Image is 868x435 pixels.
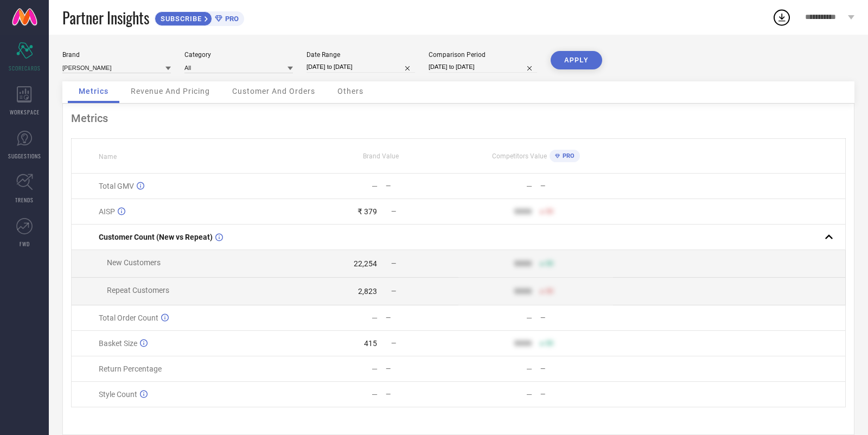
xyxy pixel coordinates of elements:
[364,339,377,348] div: 415
[9,64,41,72] span: SCORECARDS
[526,182,532,190] div: —
[514,259,532,268] div: 9999
[358,207,377,216] div: ₹ 379
[560,152,575,159] span: PRO
[372,364,378,373] div: —
[386,391,458,398] div: —
[546,340,553,347] span: 50
[62,51,171,59] div: Brand
[99,390,137,399] span: Style Count
[99,153,117,161] span: Name
[307,61,415,73] input: Select date range
[99,314,158,322] span: Total Order Count
[184,51,293,59] div: Category
[99,233,213,241] span: Customer Count (New vs Repeat)
[155,15,205,23] span: SUBSCRIBE
[386,314,458,322] div: —
[546,208,553,215] span: 50
[514,287,532,296] div: 9999
[540,314,612,322] div: —
[363,152,399,160] span: Brand Value
[391,340,396,347] span: —
[546,260,553,267] span: 50
[391,260,396,267] span: —
[131,87,210,95] span: Revenue And Pricing
[71,112,846,125] div: Metrics
[386,182,458,190] div: —
[99,182,134,190] span: Total GMV
[372,314,378,322] div: —
[492,152,547,160] span: Competitors Value
[386,365,458,373] div: —
[391,287,396,295] span: —
[337,87,363,95] span: Others
[429,51,537,59] div: Comparison Period
[540,182,612,190] div: —
[372,390,378,399] div: —
[429,61,537,73] input: Select comparison period
[358,287,377,296] div: 2,823
[62,7,149,29] span: Partner Insights
[155,9,244,26] a: SUBSCRIBEPRO
[8,152,41,160] span: SUGGESTIONS
[526,364,532,373] div: —
[526,314,532,322] div: —
[540,391,612,398] div: —
[514,339,532,348] div: 9999
[15,196,34,204] span: TRENDS
[107,286,169,295] span: Repeat Customers
[107,258,161,267] span: New Customers
[307,51,415,59] div: Date Range
[354,259,377,268] div: 22,254
[222,15,239,23] span: PRO
[546,287,553,295] span: 50
[232,87,315,95] span: Customer And Orders
[551,51,602,69] button: APPLY
[391,208,396,215] span: —
[514,207,532,216] div: 9999
[99,207,115,216] span: AISP
[99,339,137,348] span: Basket Size
[99,364,162,373] span: Return Percentage
[772,8,792,27] div: Open download list
[540,365,612,373] div: —
[20,240,30,248] span: FWD
[526,390,532,399] div: —
[10,108,40,116] span: WORKSPACE
[372,182,378,190] div: —
[79,87,108,95] span: Metrics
